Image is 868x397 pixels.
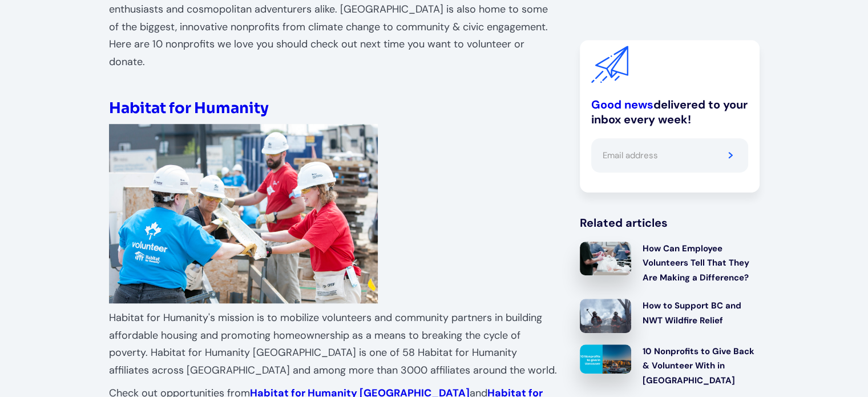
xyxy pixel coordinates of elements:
[109,309,558,379] p: Habitat for Humanity's mission is to mobilize volunteers and community partners in building affor...
[728,152,733,159] img: Send email button.
[591,138,713,173] input: Email address
[109,77,558,94] p: ‍
[580,242,759,288] a: How Can Employee Volunteers Tell That They Are Making a Difference?
[580,215,759,230] div: Related articles
[643,344,759,388] div: 10 Nonprofits to Give Back & Volunteer With in [GEOGRAPHIC_DATA]
[643,299,759,328] div: How to Support BC and NWT Wildfire Relief
[591,138,748,173] form: Email Form
[591,97,748,127] div: delivered to your inbox every week!
[580,299,759,334] a: How to Support BC and NWT Wildfire Relief
[580,344,759,391] a: 10 Nonprofits to Give Back & Volunteer With in [GEOGRAPHIC_DATA]
[109,99,269,118] a: Habitat for Humanity
[643,242,759,286] div: How Can Employee Volunteers Tell That They Are Making a Difference?
[714,138,748,173] input: Submit
[591,97,653,112] a: Good news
